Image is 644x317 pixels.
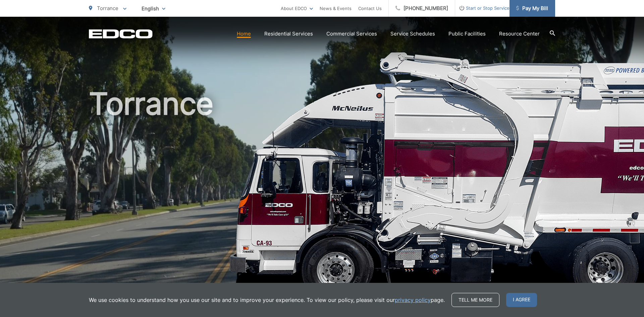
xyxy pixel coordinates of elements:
[395,296,431,304] a: privacy policy
[281,4,313,12] a: About EDCO
[89,87,555,299] h1: Torrance
[320,4,352,12] a: News & Events
[390,30,435,38] a: Service Schedules
[326,30,377,38] a: Commercial Services
[264,30,313,38] a: Residential Services
[516,4,548,12] span: Pay My Bill
[237,30,251,38] a: Home
[89,29,153,38] a: EDCD logo. Return to the homepage.
[137,3,170,14] span: English
[506,293,537,307] span: I agree
[89,296,445,304] p: We use cookies to understand how you use our site and to improve your experience. To view our pol...
[358,4,382,12] a: Contact Us
[451,293,499,307] a: Tell me more
[97,5,118,11] span: Torrance
[448,30,486,38] a: Public Facilities
[499,30,540,38] a: Resource Center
